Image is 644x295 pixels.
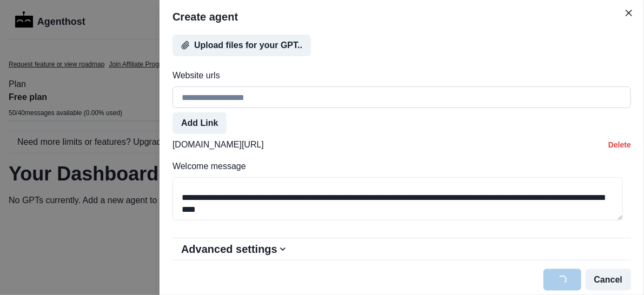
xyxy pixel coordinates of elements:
button: Upload files for your GPT.. [172,35,311,56]
button: Delete [608,140,631,149]
button: Add Link [172,112,227,134]
button: Cancel [586,269,631,291]
button: Advanced settings [172,238,631,260]
label: Website urls [172,69,625,82]
button: Close [620,4,638,22]
h2: Advanced settings [181,243,277,256]
p: [DOMAIN_NAME][URL] [172,138,264,151]
label: Welcome message [172,160,625,173]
